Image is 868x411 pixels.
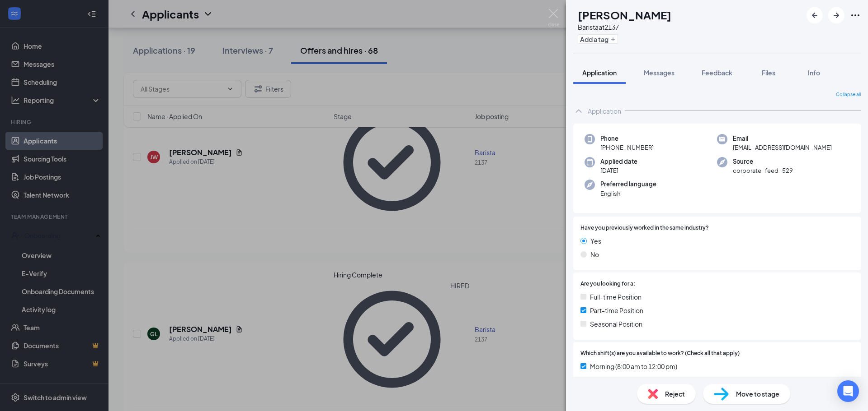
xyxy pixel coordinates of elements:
[578,7,671,23] h1: [PERSON_NAME]
[573,106,584,116] svg: ChevronUp
[733,157,793,166] span: Source
[588,106,621,115] div: Application
[590,375,684,385] span: Afternoon (12:00 pm to 5:00 pm)
[809,10,820,21] svg: ArrowLeftNew
[590,361,677,371] span: Morning (8:00 am to 12:00 pm)
[600,134,654,143] span: Phone
[665,389,685,399] span: Reject
[644,69,675,77] span: Messages
[600,166,637,175] span: [DATE]
[590,249,599,259] span: No
[733,143,832,152] span: [EMAIL_ADDRESS][DOMAIN_NAME]
[578,23,671,32] div: Barista at 2137
[590,305,643,315] span: Part-time Position
[828,7,844,23] button: ArrowRight
[836,91,861,98] span: Collapse all
[580,224,709,232] span: Have you previously worked in the same industry?
[733,134,832,143] span: Email
[600,143,654,152] span: [PHONE_NUMBER]
[600,180,656,189] span: Preferred language
[580,349,740,358] span: Which shift(s) are you available to work? (Check all that apply)
[590,319,642,329] span: Seasonal Position
[702,69,732,77] span: Feedback
[736,389,779,399] span: Move to stage
[600,157,637,166] span: Applied date
[590,292,642,302] span: Full-time Position
[850,10,861,21] svg: Ellipses
[807,7,823,23] button: ArrowLeftNew
[610,37,616,42] svg: Plus
[582,69,617,77] span: Application
[578,34,618,44] button: PlusAdd a tag
[831,10,842,21] svg: ArrowRight
[733,166,793,175] span: corporate_feed_529
[590,236,601,246] span: Yes
[808,69,820,77] span: Info
[600,189,656,198] span: English
[762,69,775,77] span: Files
[837,380,859,402] div: Open Intercom Messenger
[580,280,635,288] span: Are you looking for a:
